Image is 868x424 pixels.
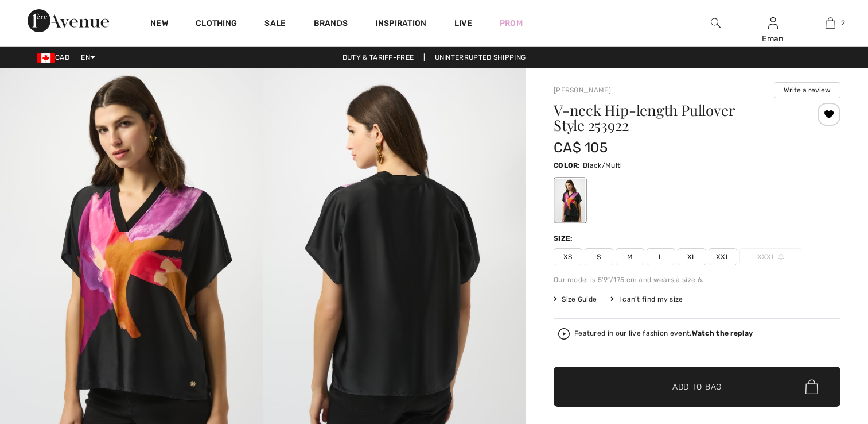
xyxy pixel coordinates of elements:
[841,18,845,28] span: 2
[672,381,722,393] span: Add to Bag
[739,248,801,265] span: XXXL
[795,338,857,367] iframe: Opens a widget where you can chat to one of our agents
[554,367,840,407] button: Add to Bag
[745,33,801,45] div: Eman
[454,17,472,29] a: Live
[375,18,426,30] span: Inspiration
[555,179,585,222] div: Black/Multi
[768,16,778,30] img: My Info
[802,16,858,30] a: 2
[554,86,611,94] a: [PERSON_NAME]
[774,82,840,98] button: Write a review
[554,294,597,304] span: Size Guide
[81,53,95,61] span: EN
[616,248,644,265] span: M
[314,18,348,30] a: Brands
[554,248,582,265] span: XS
[826,16,835,30] img: My Bag
[585,248,613,265] span: S
[150,18,168,30] a: New
[778,254,784,260] img: ring-m.svg
[28,9,109,32] img: 1ère Avenue
[500,17,523,29] a: Prom
[678,248,706,265] span: XL
[692,329,753,337] strong: Watch the replay
[554,275,840,285] div: Our model is 5'9"/175 cm and wears a size 6.
[768,17,778,28] a: Sign In
[709,248,737,265] span: XXL
[264,18,286,30] a: Sale
[554,103,793,133] h1: V-neck Hip-length Pullover Style 253922
[610,294,683,304] div: I can't find my size
[805,379,818,394] img: Bag.svg
[647,248,675,265] span: L
[574,330,753,337] div: Featured in our live fashion event.
[37,53,74,61] span: CAD
[711,16,721,30] img: search the website
[554,140,608,156] span: CA$ 105
[554,233,575,244] div: Size:
[554,161,581,169] span: Color:
[37,53,55,63] img: Canadian Dollar
[558,328,570,340] img: Watch the replay
[583,161,622,169] span: Black/Multi
[196,18,237,30] a: Clothing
